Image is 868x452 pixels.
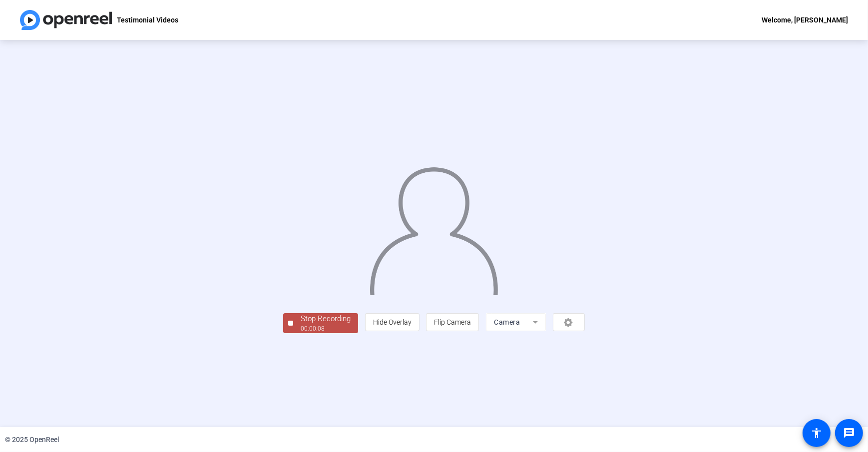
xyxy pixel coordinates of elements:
[369,159,499,295] img: overlay
[5,435,59,445] div: © 2025 OpenReel
[843,427,855,439] mat-icon: message
[434,318,471,326] span: Flip Camera
[811,427,823,439] mat-icon: accessibility
[117,14,178,26] p: Testimonial Videos
[20,10,112,30] img: OpenReel logo
[426,313,479,331] button: Flip Camera
[301,313,351,325] div: Stop Recording
[283,313,358,334] button: Stop Recording00:00:08
[373,318,412,326] span: Hide Overlay
[301,324,351,333] div: 00:00:08
[365,313,420,331] button: Hide Overlay
[762,14,848,26] div: Welcome, [PERSON_NAME]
